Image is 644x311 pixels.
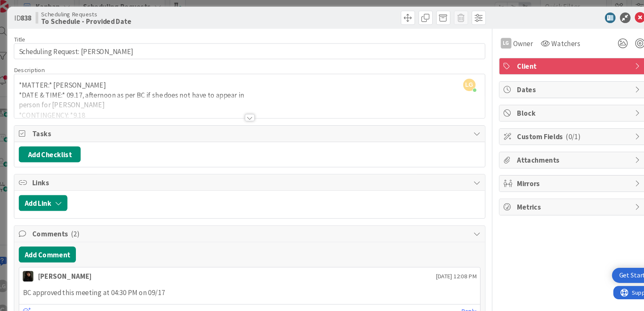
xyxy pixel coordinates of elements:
button: Add Checklist [27,144,86,159]
div: 4 [626,257,634,264]
div: [PERSON_NAME] [45,262,96,272]
div: Get Started [595,262,627,270]
span: Links [39,173,453,183]
label: Title [22,39,33,47]
span: Owner [495,41,514,52]
span: Comments [39,222,453,232]
span: Dates [499,86,606,96]
span: Tasks [39,127,453,137]
span: Scheduling Requests [48,16,133,22]
span: ID [22,17,39,27]
span: Mirrors [499,174,606,184]
img: ES [31,262,41,272]
span: Support [18,1,38,11]
p: BC approved this meeting at 04:30 PM on 09/17 [31,278,460,288]
input: type card name here... [22,47,468,62]
p: *DATE & TIME:* 09.17, afternoon as per BC if she does not have to appear in [27,91,464,101]
span: Custom Fields [499,130,606,140]
span: Block [499,108,606,118]
b: To Schedule - Provided Date [48,22,133,29]
span: Watchers [532,41,559,52]
div: LG [483,41,493,52]
span: ( 2 ) [76,223,84,231]
button: Add Comment [27,239,81,254]
span: Description [22,68,51,75]
span: [DATE] 12:08 PM [422,263,460,272]
a: Reply [446,295,460,305]
span: Attachments [499,152,606,162]
b: 838 [29,18,39,26]
button: Add Link [27,190,73,205]
span: Client [499,63,606,73]
p: *MATTER:* [PERSON_NAME] [27,81,464,91]
span: Metrics [499,197,606,207]
span: ( 0/1 ) [545,131,559,139]
div: Open Get Started checklist, remaining modules: 4 [589,259,634,273]
span: LG [448,80,460,92]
